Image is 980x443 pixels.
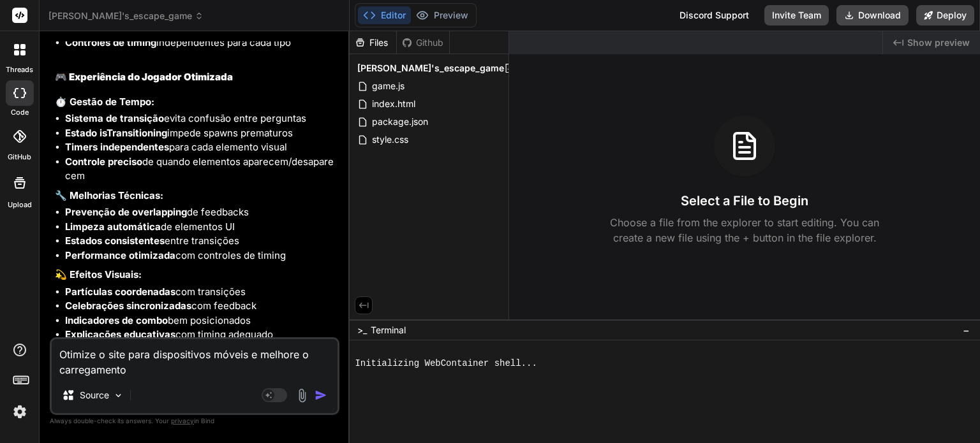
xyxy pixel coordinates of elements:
[672,5,757,25] div: Discord Support
[65,205,337,220] li: de feedbacks
[55,189,163,201] strong: 🔧 Melhorias Técnicas:
[358,6,411,24] button: Editor
[65,234,337,249] li: entre transições
[65,206,187,218] strong: Prevenção de overlapping
[65,235,165,247] strong: Estados consistentes
[55,71,233,83] strong: 🎮 Experiência do Jogador Otimizada
[371,96,417,112] span: index.html
[371,324,406,337] span: Terminal
[916,5,974,25] button: Deploy
[350,36,396,49] div: Files
[836,5,909,25] button: Download
[65,314,168,326] strong: Indicadores de combo
[80,389,109,402] p: Source
[357,324,367,337] span: >_
[11,107,29,118] label: code
[65,221,161,233] strong: Limpeza automática
[65,112,337,126] li: evita confusão entre perguntas
[355,358,537,370] span: Initializing WebContainer shell...
[371,132,410,147] span: style.css
[113,390,124,401] img: Pick Models
[9,401,31,423] img: settings
[295,388,309,403] img: attachment
[65,300,191,312] strong: Celebrações sincronizadas
[65,285,337,300] li: com transições
[65,286,175,298] strong: Partículas coordenadas
[681,192,808,210] h3: Select a File to Begin
[65,314,337,328] li: bem posicionados
[6,64,33,75] label: threads
[960,320,972,340] button: −
[907,36,970,49] span: Show preview
[411,6,473,24] button: Preview
[171,417,194,425] span: privacy
[55,96,154,108] strong: ⏱️ Gestão de Tempo:
[65,299,337,314] li: com feedback
[48,10,204,22] span: [PERSON_NAME]'s_escape_game
[52,339,338,377] textarea: Otimize o site para dispositivos móveis e melhore o carregamento
[65,220,337,235] li: de elementos UI
[65,112,164,124] strong: Sistema de transição
[50,415,339,427] p: Always double-check its answers. Your in Bind
[764,5,829,25] button: Invite Team
[65,328,175,340] strong: Explicações educativas
[371,114,429,129] span: package.json
[602,215,887,245] p: Choose a file from the explorer to start editing. You can create a new file using the + button in...
[357,62,504,75] span: [PERSON_NAME]'s_escape_game
[315,389,327,402] img: icon
[8,200,32,210] label: Upload
[65,36,337,50] li: independentes para cada tipo
[65,156,142,168] strong: Controle preciso
[65,126,337,141] li: impede spawns prematuros
[65,249,337,263] li: com controles de timing
[65,140,337,155] li: para cada elemento visual
[65,127,167,139] strong: Estado isTransitioning
[65,249,175,261] strong: Performance otimizada
[65,155,337,184] li: de quando elementos aparecem/desaparecem
[371,78,406,94] span: game.js
[65,141,169,153] strong: Timers independentes
[65,36,156,48] strong: Controles de timing
[963,324,970,337] span: −
[397,36,449,49] div: Github
[65,328,337,342] li: com timing adequado
[55,268,142,280] strong: 💫 Efeitos Visuais:
[8,152,31,163] label: GitHub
